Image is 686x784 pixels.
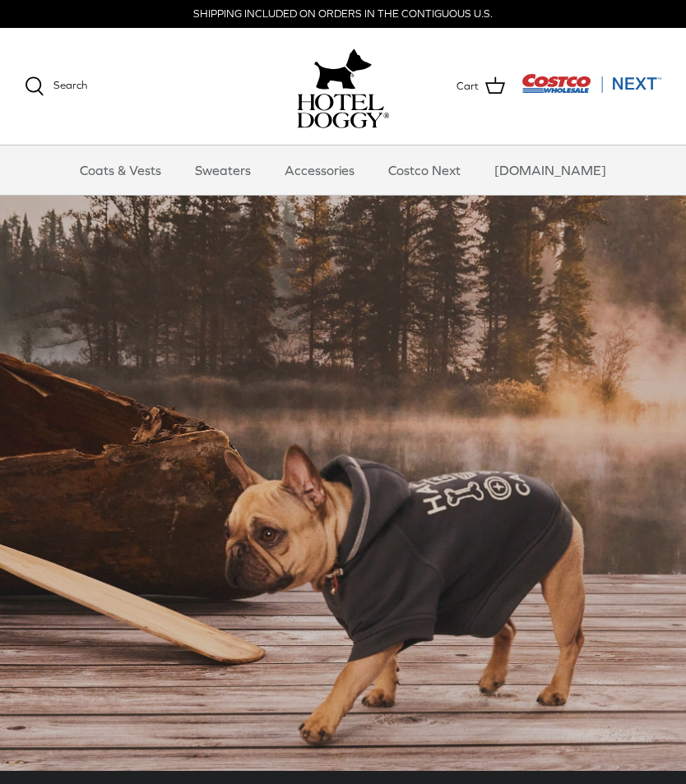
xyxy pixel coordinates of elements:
a: [DOMAIN_NAME] [480,145,621,195]
a: Cart [457,76,505,97]
span: Search [53,79,87,91]
a: Accessories [270,145,369,195]
img: hoteldoggycom [297,94,389,128]
img: hoteldoggy.com [314,44,372,94]
a: Coats & Vests [65,145,176,195]
a: hoteldoggy.com hoteldoggycom [297,44,389,128]
a: Costco Next [373,145,475,195]
a: Sweaters [180,145,266,195]
a: Visit Costco Next [521,84,661,96]
img: Costco Next [521,73,661,94]
span: Cart [457,78,479,95]
a: Search [25,76,87,96]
